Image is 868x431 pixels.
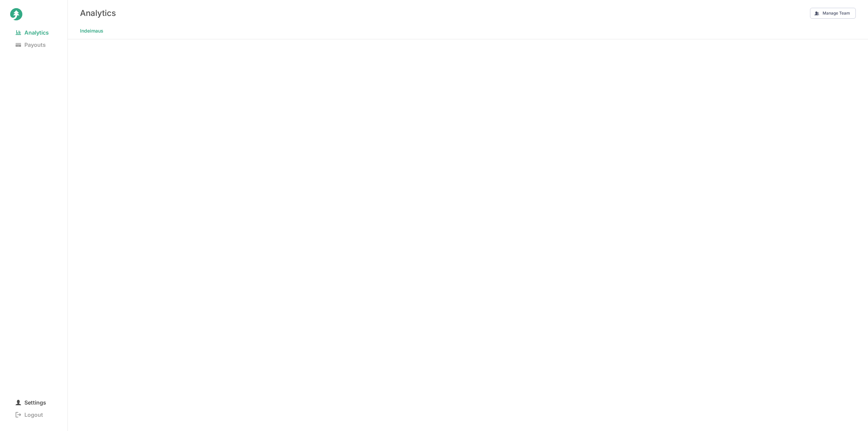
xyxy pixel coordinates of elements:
span: Payouts [10,40,51,50]
span: Indeimaus [80,26,103,36]
button: Manage Team [810,8,856,19]
span: Logout [10,410,48,419]
span: Analytics [10,28,54,37]
h3: Analytics [80,8,116,18]
span: Settings [10,398,52,407]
